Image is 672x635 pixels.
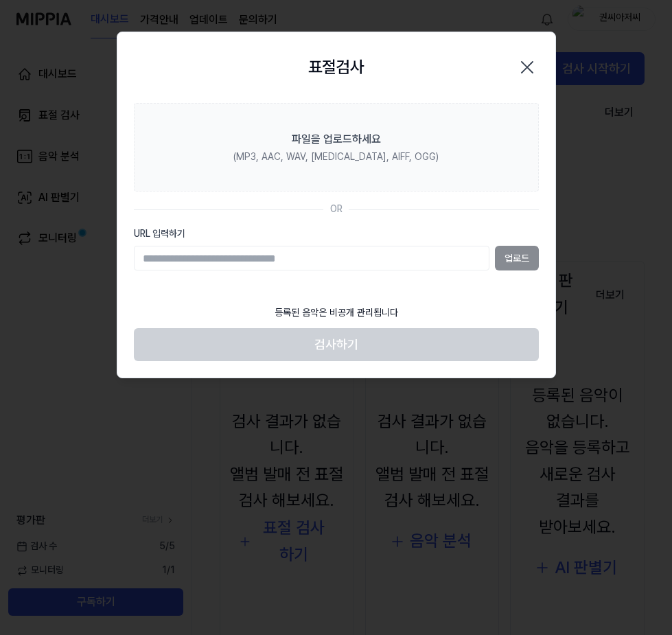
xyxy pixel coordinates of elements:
[292,131,381,148] div: 파일을 업로드하세요
[233,150,439,164] div: (MP3, AAC, WAV, [MEDICAL_DATA], AIFF, OGG)
[308,54,364,80] h2: 표절검사
[266,298,406,328] div: 등록된 음악은 비공개 관리됩니다
[134,227,539,241] label: URL 입력하기
[330,203,343,216] div: OR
